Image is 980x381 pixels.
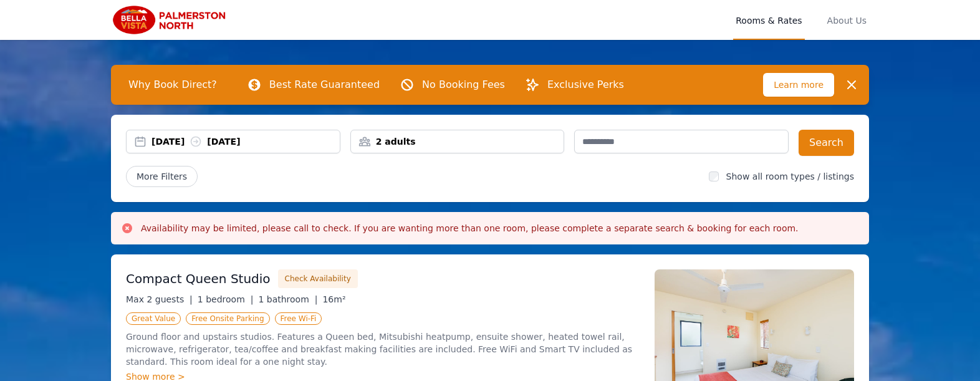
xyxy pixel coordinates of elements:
button: Search [799,130,854,156]
p: No Booking Fees [422,77,505,92]
span: 16m² [322,294,345,304]
label: Show all room types / listings [726,171,854,181]
span: 1 bedroom | [198,294,254,304]
span: Max 2 guests | [126,294,193,304]
h3: Availability may be limited, please call to check. If you are wanting more than one room, please ... [141,222,799,234]
span: Why Book Direct? [118,72,227,97]
p: Best Rate Guaranteed [269,77,380,92]
span: Learn more [763,73,834,97]
p: Exclusive Perks [547,77,624,92]
button: Check Availability [278,269,358,288]
h3: Compact Queen Studio [126,270,271,287]
span: 1 bathroom | [258,294,317,304]
img: Bella Vista Palmerston North [111,5,231,35]
p: Ground floor and upstairs studios. Features a Queen bed, Mitsubishi heatpump, ensuite shower, hea... [126,330,640,368]
span: Free Wi-Fi [275,312,322,325]
span: More Filters [126,166,198,187]
span: Great Value [126,312,181,325]
span: Free Onsite Parking [186,312,269,325]
div: [DATE] [DATE] [151,135,340,148]
div: 2 adults [351,135,564,148]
